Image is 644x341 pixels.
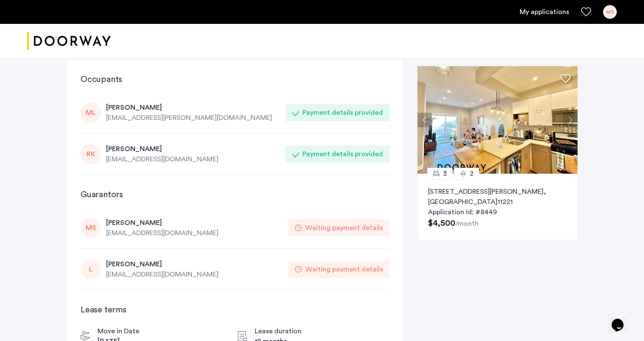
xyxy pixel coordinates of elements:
[302,149,383,159] div: Payment details provided
[255,326,302,336] div: Lease duration
[27,25,111,57] img: logo
[27,25,111,57] a: Cazamio logo
[603,5,617,19] div: MS
[443,169,447,179] span: 3
[305,264,383,274] div: Waiting payment details
[428,219,455,227] span: $4,500
[80,73,390,85] h3: Occupants
[428,187,567,207] p: [STREET_ADDRESS][PERSON_NAME] 11221
[581,7,591,17] a: Favorites
[80,144,101,164] div: RK
[106,154,280,164] div: [EMAIL_ADDRESS][DOMAIN_NAME]
[417,113,432,127] button: Previous apartment
[455,220,479,227] sub: /month
[417,174,578,240] a: 32[STREET_ADDRESS][PERSON_NAME], [GEOGRAPHIC_DATA]11221Application Id: #8449
[106,218,283,228] div: [PERSON_NAME]
[106,102,280,113] div: [PERSON_NAME]
[106,144,280,154] div: [PERSON_NAME]
[80,304,390,316] h3: Lease terms
[106,269,283,280] div: [EMAIL_ADDRESS][DOMAIN_NAME]
[520,7,569,17] a: My application
[608,307,635,332] iframe: chat widget
[302,108,383,118] div: Payment details provided
[305,223,383,233] div: Waiting payment details
[80,218,101,238] div: MS
[80,102,101,123] div: ML
[106,259,283,269] div: [PERSON_NAME]
[80,189,390,201] h3: Guarantors
[417,66,578,174] img: dc6efc1f-24ba-4395-9182-45437e21be9a_638892657522156783.jpeg
[98,326,139,336] div: Move in Date
[428,209,497,216] span: Application Id: #8449
[470,169,474,179] span: 2
[106,113,280,123] div: [EMAIL_ADDRESS][PERSON_NAME][DOMAIN_NAME]
[80,259,101,280] div: L
[106,228,283,238] div: [EMAIL_ADDRESS][DOMAIN_NAME]
[563,113,578,127] button: Next apartment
